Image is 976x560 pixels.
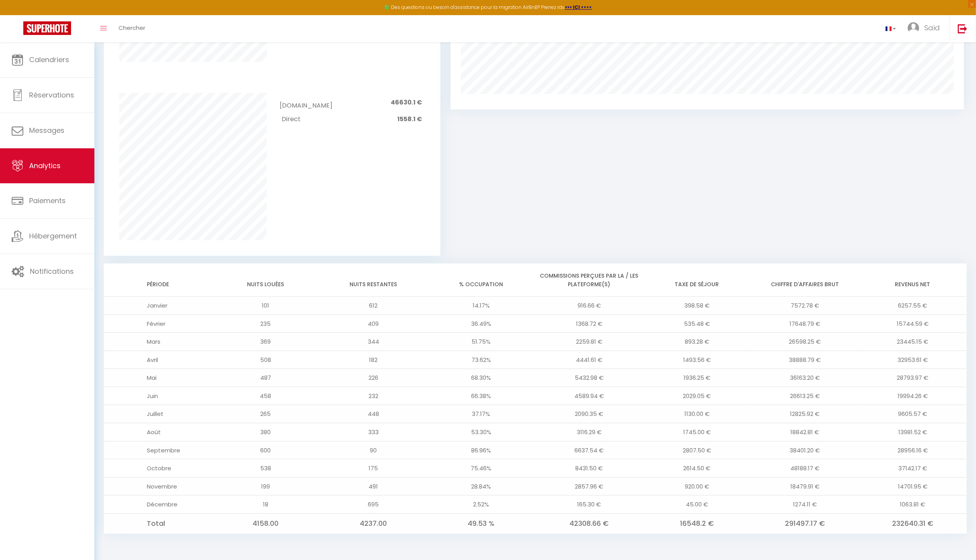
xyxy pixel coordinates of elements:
[751,264,859,297] th: Chiffre d'affaires brut
[565,4,592,10] a: >>> ICI <<<<
[643,423,751,441] td: 1745.00 €
[535,387,643,405] td: 4589.94 €
[212,496,320,514] td: 18
[212,351,320,369] td: 508
[643,315,751,333] td: 535.48 €
[427,477,535,496] td: 28.84%
[212,477,320,496] td: 199
[104,369,212,387] td: Mai
[320,264,428,297] th: Nuits restantes
[29,55,69,64] span: Calendriers
[212,459,320,478] td: 538
[104,513,212,533] td: Total
[280,113,332,126] td: Direct
[320,423,428,441] td: 333
[859,441,967,459] td: 28956.16 €
[751,351,859,369] td: 38888.79 €
[320,405,428,423] td: 448
[427,369,535,387] td: 68.30%
[30,266,74,276] span: Notifications
[427,351,535,369] td: 73.62%
[320,333,428,351] td: 344
[427,264,535,297] th: % Occupation
[104,459,212,478] td: Octobre
[212,513,320,533] td: 4158.00
[535,333,643,351] td: 2259.81 €
[104,496,212,514] td: Décembre
[535,423,643,441] td: 3116.29 €
[751,333,859,351] td: 26598.25 €
[751,513,859,533] td: 291497.17 €
[104,297,212,315] td: Janvier
[859,297,967,315] td: 6257.55 €
[643,369,751,387] td: 1936.25 €
[427,513,535,533] td: 49.53 %
[751,477,859,496] td: 18479.91 €
[643,297,751,315] td: 398.58 €
[320,459,428,478] td: 175
[29,161,61,170] span: Analytics
[643,441,751,459] td: 2807.50 €
[29,196,66,205] span: Paiements
[535,513,643,533] td: 42308.66 €
[859,264,967,297] th: Revenus net
[859,513,967,533] td: 232640.31 €
[535,264,643,297] th: Commissions perçues par la / les plateforme(s)
[427,333,535,351] td: 51.75%
[751,496,859,514] td: 1274.11 €
[212,423,320,441] td: 380
[280,93,332,113] td: [DOMAIN_NAME]
[427,441,535,459] td: 86.96%
[535,297,643,315] td: 916.66 €
[751,387,859,405] td: 26613.25 €
[104,387,212,405] td: Juin
[859,333,967,351] td: 23445.15 €
[751,405,859,423] td: 12825.92 €
[29,231,77,241] span: Hébergement
[751,459,859,478] td: 48188.17 €
[643,264,751,297] th: Taxe de séjour
[104,351,212,369] td: Avril
[535,477,643,496] td: 2857.96 €
[212,441,320,459] td: 600
[212,369,320,387] td: 487
[751,441,859,459] td: 38401.20 €
[391,98,422,107] span: 46630.1 €
[104,315,212,333] td: Février
[320,496,428,514] td: 695
[535,315,643,333] td: 1368.72 €
[427,405,535,423] td: 37.17%
[427,423,535,441] td: 53.30%
[427,459,535,478] td: 75.46%
[859,496,967,514] td: 1063.81 €
[643,459,751,478] td: 2614.50 €
[212,405,320,423] td: 265
[104,405,212,423] td: Juillet
[118,24,145,32] span: Chercher
[859,423,967,441] td: 13981.52 €
[320,387,428,405] td: 232
[902,15,950,42] a: ... Saïd
[212,264,320,297] th: Nuits louées
[29,90,74,100] span: Réservations
[104,441,212,459] td: Septembre
[643,405,751,423] td: 1130.00 €
[212,315,320,333] td: 235
[427,297,535,315] td: 14.17%
[859,351,967,369] td: 32953.61 €
[212,333,320,351] td: 369
[23,21,71,35] img: Super Booking
[924,23,940,33] span: Saïd
[320,369,428,387] td: 226
[104,477,212,496] td: Novembre
[427,387,535,405] td: 66.38%
[320,441,428,459] td: 90
[958,24,967,33] img: logout
[751,423,859,441] td: 18842.81 €
[643,351,751,369] td: 1493.56 €
[908,22,919,34] img: ...
[643,387,751,405] td: 2029.05 €
[751,369,859,387] td: 36163.20 €
[643,513,751,533] td: 16548.2 €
